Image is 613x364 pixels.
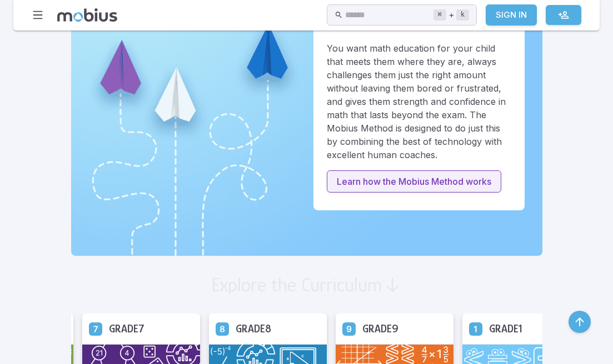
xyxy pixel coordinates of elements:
[433,9,446,21] kbd: ⌘
[236,320,271,337] h5: Grade 8
[216,322,229,335] a: Grade 8
[327,170,501,193] a: Learn how the Mobius Method works
[327,42,511,161] p: You want math education for your child that meets them where they are, always challenges them jus...
[433,8,469,22] div: +
[342,322,356,335] a: Grade 9
[337,175,491,188] p: Learn how the Mobius Method works
[486,4,537,26] a: Sign In
[489,320,522,337] h5: Grade 1
[89,322,102,335] a: Grade 7
[362,320,398,337] h5: Grade 9
[469,322,482,335] a: Grade 1
[211,274,382,296] h2: Explore the Curriculum
[456,9,469,21] kbd: k
[109,320,144,337] h5: Grade 7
